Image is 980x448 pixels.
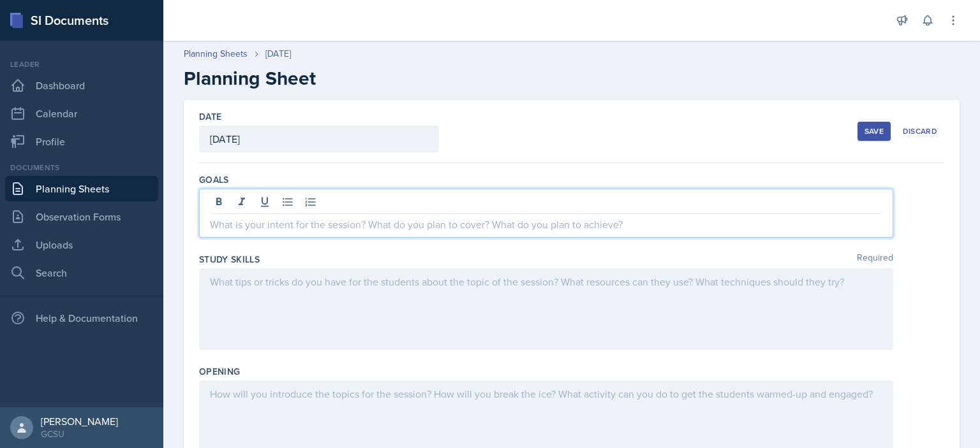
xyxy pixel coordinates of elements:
div: Help & Documentation [5,305,158,331]
div: Documents [5,162,158,173]
div: Leader [5,59,158,70]
label: Goals [199,173,229,186]
a: Observation Forms [5,204,158,229]
div: GCSU [41,428,118,440]
div: [DATE] [265,47,291,61]
a: Planning Sheets [5,176,158,201]
div: Save [865,126,884,136]
h2: Planning Sheet [184,67,960,90]
label: Opening [199,365,240,378]
div: Discard [903,126,937,136]
a: Calendar [5,101,158,126]
a: Profile [5,129,158,154]
a: Planning Sheets [184,47,248,61]
span: Required [857,253,893,266]
button: Save [857,122,891,141]
a: Dashboard [5,73,158,98]
button: Discard [896,122,944,141]
label: Study Skills [199,253,260,266]
div: [PERSON_NAME] [41,415,118,428]
a: Uploads [5,232,158,257]
label: Date [199,110,221,123]
a: Search [5,260,158,285]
